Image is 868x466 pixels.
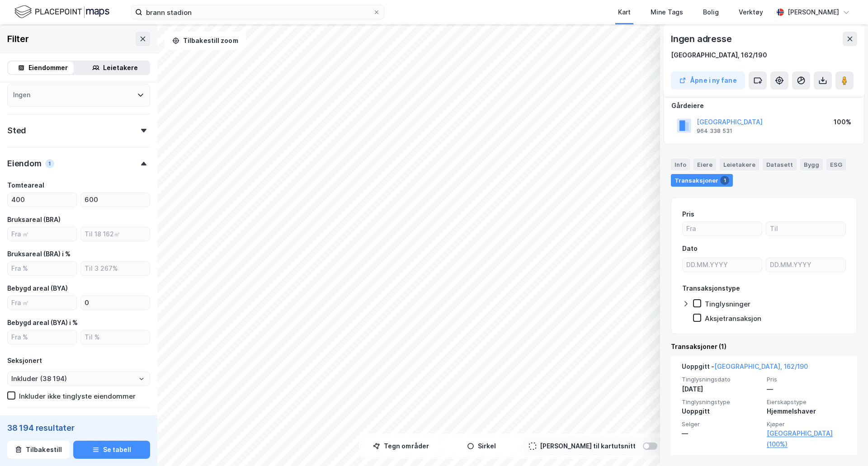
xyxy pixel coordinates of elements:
[671,100,857,111] div: Gårdeiere
[682,384,761,395] div: [DATE]
[81,193,150,207] input: Til 600㎡
[28,62,68,73] div: Eiendommer
[682,283,740,294] div: Transaksjonstype
[81,296,150,310] input: Til ㎡
[540,441,636,452] div: [PERSON_NAME] til kartutsnitt
[767,428,846,450] a: [GEOGRAPHIC_DATA] (100%)
[693,159,716,170] div: Eiere
[767,384,846,395] div: —
[767,398,846,406] span: Eierskapstype
[800,159,823,170] div: Bygg
[651,7,683,18] div: Mine Tags
[443,437,520,455] button: Sirkel
[682,420,761,428] span: Selger
[671,32,733,46] div: Ingen adresse
[682,361,808,376] div: Uoppgitt -
[138,375,145,382] button: Open
[7,158,42,169] div: Eiendom
[671,50,767,61] div: [GEOGRAPHIC_DATA], 162/190
[823,423,868,466] div: Kontrollprogram for chat
[766,222,845,235] input: Til
[720,176,729,185] div: 1
[826,159,846,170] div: ESG
[683,222,762,235] input: Fra
[767,376,846,383] span: Pris
[834,117,851,127] div: 100%
[13,89,30,100] div: Ingen
[823,423,868,466] iframe: Chat Widget
[788,7,839,18] div: [PERSON_NAME]
[81,227,150,241] input: Til 18 162㎡
[671,341,857,352] div: Transaksjoner (1)
[671,71,745,89] button: Åpne i ny fane
[8,193,76,207] input: Fra 400㎡
[73,441,150,459] button: Se tabell
[682,406,761,417] div: Uoppgitt
[703,7,719,18] div: Bolig
[7,317,78,328] div: Bebygd areal (BYA) i %
[14,4,109,20] img: logo.f888ab2527a4732fd821a326f86c7f29.svg
[142,5,373,19] input: Søk på adresse, matrikkel, gårdeiere, leietakere eller personer
[363,437,439,455] button: Tegn områder
[705,300,750,308] div: Tinglysninger
[7,214,61,225] div: Bruksareal (BRA)
[45,159,54,168] div: 1
[714,362,808,370] a: [GEOGRAPHIC_DATA], 162/190
[683,258,762,272] input: DD.MM.YYYY
[682,243,698,254] div: Dato
[763,159,797,170] div: Datasett
[7,180,44,191] div: Tomteareal
[103,62,138,73] div: Leietakere
[682,376,761,383] span: Tinglysningsdato
[671,174,733,187] div: Transaksjoner
[682,398,761,406] span: Tinglysningstype
[8,296,76,310] input: Fra ㎡
[766,258,845,272] input: DD.MM.YYYY
[682,428,761,439] div: —
[671,159,690,170] div: Info
[7,283,68,294] div: Bebygd areal (BYA)
[720,159,759,170] div: Leietakere
[7,125,26,136] div: Sted
[697,127,732,135] div: 964 338 531
[7,441,70,459] button: Tilbakestill
[739,7,763,18] div: Verktøy
[705,314,761,323] div: Aksjetransaksjon
[7,423,150,433] div: 38 194 resultater
[8,372,150,386] input: ClearOpen
[7,32,29,46] div: Filter
[81,262,150,275] input: Til 3 267%
[8,227,76,241] input: Fra ㎡
[767,406,846,417] div: Hjemmelshaver
[767,420,846,428] span: Kjøper
[618,7,631,18] div: Kart
[682,209,694,220] div: Pris
[165,32,246,50] button: Tilbakestill zoom
[19,392,136,400] div: Inkluder ikke tinglyste eiendommer
[81,330,150,344] input: Til %
[7,249,71,259] div: Bruksareal (BRA) i %
[8,262,76,275] input: Fra %
[7,355,42,366] div: Seksjonert
[8,330,76,344] input: Fra %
